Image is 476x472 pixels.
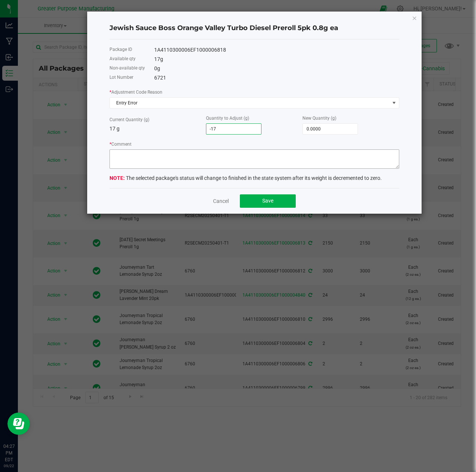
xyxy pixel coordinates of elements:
[240,194,296,208] button: Save
[160,56,163,62] span: g
[110,141,131,148] label: Comment
[213,197,229,205] a: Cancel
[262,198,273,204] span: Save
[154,74,399,82] div: 6721
[110,116,149,123] label: Current Quantity (g)
[206,115,249,122] label: Quantity to Adjust (g)
[110,65,145,71] label: Non-available qty
[154,55,399,63] div: 17
[157,65,160,71] span: g
[154,65,399,72] div: 0
[110,174,399,182] div: The selected package's status will change to finished in the state system after its weight is dec...
[206,124,261,134] input: 0
[110,55,136,62] label: Available qty
[303,124,358,134] input: 0
[110,98,390,108] span: Entry Error
[110,125,206,133] p: 17 g
[110,46,132,53] label: Package ID
[302,115,336,122] label: New Quantity (g)
[110,74,133,81] label: Lot Number
[110,23,399,33] h4: Jewish Sauce Boss Orange Valley Turbo Diesel Preroll 5pk 0.8g ea
[110,89,162,96] label: Adjustment Code Reason
[154,46,399,54] div: 1A4110300006EF1000006818
[7,413,30,435] iframe: Resource center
